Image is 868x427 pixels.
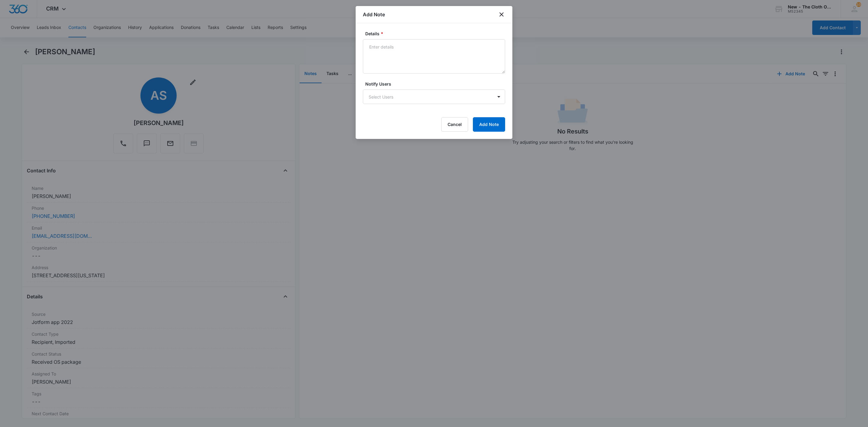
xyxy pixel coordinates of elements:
[365,81,508,87] label: Notify Users
[498,11,505,18] button: close
[441,117,468,132] button: Cancel
[365,30,508,37] label: Details
[363,11,385,18] h1: Add Note
[473,117,505,132] button: Add Note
